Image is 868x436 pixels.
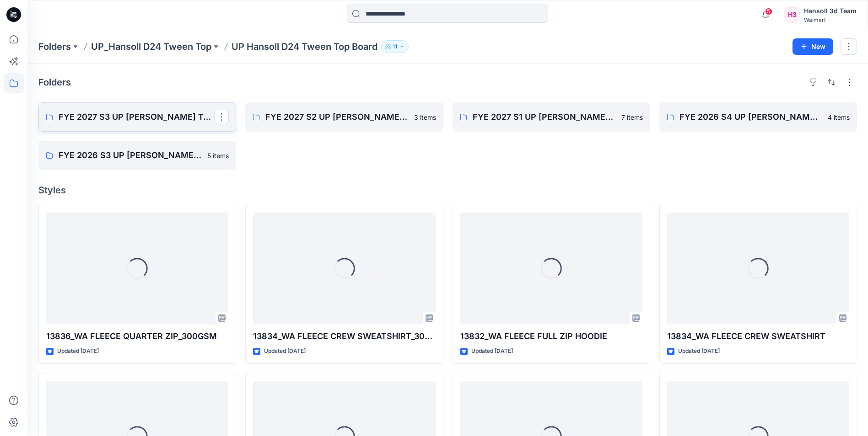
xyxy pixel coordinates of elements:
p: Updated [DATE] [264,346,306,356]
h4: Folders [38,77,71,88]
p: Updated [DATE] [57,346,99,356]
p: 13832_WA FLEECE FULL ZIP HOODIE [460,330,642,343]
a: FYE 2027 S1 UP [PERSON_NAME] TOP7 items [453,102,650,132]
p: Updated [DATE] [471,346,513,356]
p: 13836_WA FLEECE QUARTER ZIP_300GSM [46,330,228,343]
a: FYE 2026 S4 UP [PERSON_NAME] TOP4 items [659,102,857,132]
a: FYE 2027 S3 UP [PERSON_NAME] TOP [38,102,236,132]
a: FYE 2026 S3 UP [PERSON_NAME] TOP5 items [38,141,236,170]
p: 11 [393,42,397,52]
a: UP_Hansoll D24 Tween Top [91,40,211,53]
p: FYE 2027 S1 UP [PERSON_NAME] TOP [473,111,616,123]
p: 13834_WA FLEECE CREW SWEATSHIRT_300GSM [253,330,435,343]
p: 4 items [828,112,850,122]
span: 5 [765,8,772,15]
p: UP Hansoll D24 Tween Top Board [232,40,377,53]
p: 7 items [621,112,643,122]
p: Updated [DATE] [678,346,720,356]
a: Folders [38,40,71,53]
p: 3 items [414,112,436,122]
div: Hansoll 3d Team [804,5,857,16]
p: FYE 2027 S2 UP [PERSON_NAME] TOP [265,111,408,123]
a: FYE 2027 S2 UP [PERSON_NAME] TOP3 items [245,102,443,132]
p: FYE 2026 S4 UP [PERSON_NAME] TOP [679,111,822,123]
div: Walmart [804,16,857,23]
h4: Styles [38,185,857,196]
p: 5 items [207,151,229,160]
p: FYE 2027 S3 UP [PERSON_NAME] TOP [59,111,214,123]
p: 13834_WA FLEECE CREW SWEATSHIRT [667,330,849,343]
p: FYE 2026 S3 UP [PERSON_NAME] TOP [59,149,202,162]
button: New [793,38,833,55]
button: 11 [381,40,409,53]
div: H3 [784,6,800,23]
